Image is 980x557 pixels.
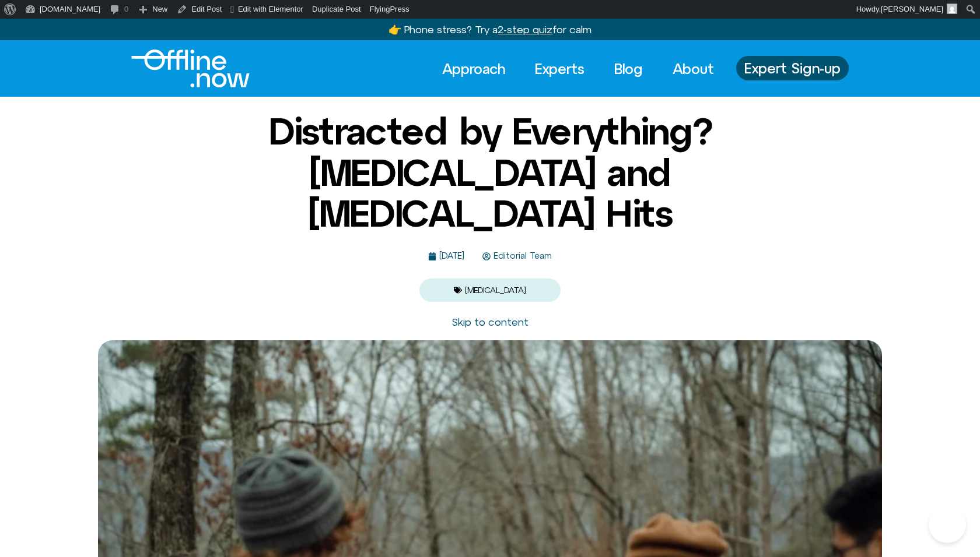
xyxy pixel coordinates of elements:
[238,5,303,13] span: Edit with Elementor
[452,316,528,328] a: Skip to content
[744,61,841,76] span: Expert Sign-up
[388,23,591,36] a: 👉 Phone stress? Try a2-step quizfor calm
[736,56,849,80] a: Expert Sign-up
[131,50,230,87] div: Logo
[131,50,250,87] img: Offline.Now logo in white. Text of the words offline.now with a line going through the "O"
[428,251,464,261] a: [DATE]
[498,23,552,36] u: 2-step quiz
[432,56,516,82] a: Approach
[929,506,966,543] iframe: Botpress
[604,56,653,82] a: Blog
[432,56,724,82] nav: Menu
[524,56,595,82] a: Experts
[662,56,724,82] a: About
[482,251,552,261] a: Editorial Team
[881,5,943,13] span: [PERSON_NAME]
[207,111,773,234] h1: Distracted by Everything? [MEDICAL_DATA] and [MEDICAL_DATA] Hits
[439,251,464,260] time: [DATE]
[465,285,526,295] a: [MEDICAL_DATA]
[491,251,552,261] span: Editorial Team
